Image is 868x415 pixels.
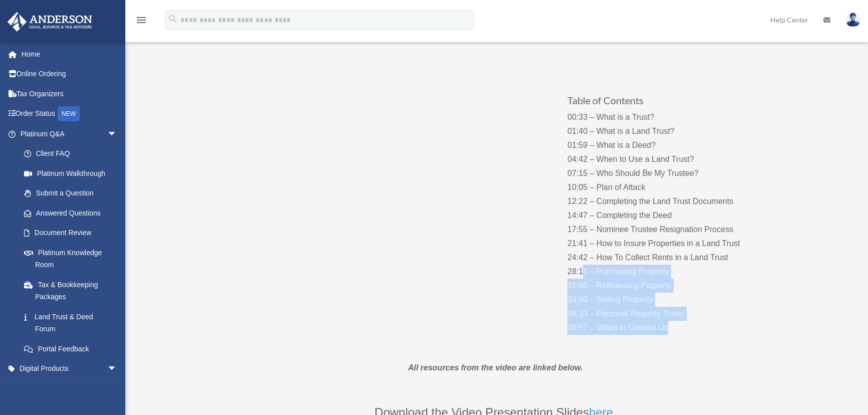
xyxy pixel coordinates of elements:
[14,183,132,203] a: Submit a Question
[5,12,95,32] img: Anderson Advisors Platinum Portal
[14,203,132,223] a: Answered Questions
[7,44,132,64] a: Home
[14,339,132,359] a: Portal Feedback
[7,359,132,379] a: Digital Productsarrow_drop_down
[7,378,132,398] a: My Entitiesarrow_drop_down
[14,243,132,275] a: Platinum Knowledge Room
[7,64,132,84] a: Online Ordering
[408,363,583,372] em: All resources from the video are linked below.
[7,84,132,104] a: Tax Organizers
[14,223,132,243] a: Document Review
[58,106,80,121] div: NEW
[14,275,132,307] a: Tax & Bookkeeping Packages
[7,124,132,144] a: Platinum Q&Aarrow_drop_down
[107,378,127,399] span: arrow_drop_down
[135,18,147,26] a: menu
[845,13,860,27] img: User Pic
[7,104,132,124] a: Order StatusNEW
[107,359,127,379] span: arrow_drop_down
[567,110,765,335] p: 00:33 – What is a Trust? 01:40 – What is a Land Trust? 01:59 – What is a Deed? 04:42 – When to Us...
[567,95,765,110] h3: Table of Contents
[14,163,132,183] a: Platinum Walkthrough
[14,144,132,164] a: Client FAQ
[14,307,127,339] a: Land Trust & Deed Forum
[135,14,147,26] i: menu
[167,14,178,25] i: search
[107,124,127,144] span: arrow_drop_down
